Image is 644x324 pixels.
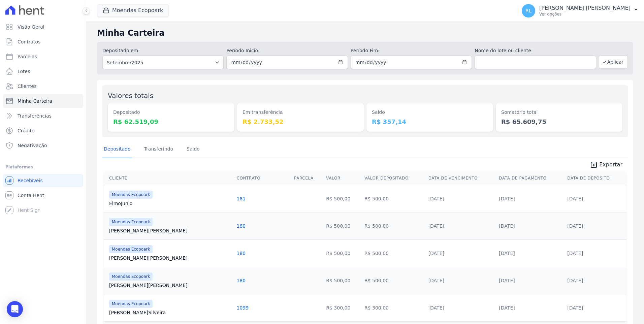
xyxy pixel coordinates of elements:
[236,251,246,256] a: 180
[236,278,246,283] a: 180
[109,300,153,308] span: Moendas Ecopoark
[3,124,83,137] a: Crédito
[3,139,83,152] a: Negativação
[567,223,583,229] a: [DATE]
[109,200,231,207] a: ElmoJunio
[226,47,348,54] label: Período Inicío:
[18,83,36,90] span: Clientes
[525,8,532,13] span: RL
[3,35,83,48] a: Contratos
[539,5,631,11] p: [PERSON_NAME] [PERSON_NAME]
[18,177,43,184] span: Recebíveis
[97,4,169,17] button: Moendas Ecopoark
[18,127,35,134] span: Crédito
[567,305,583,311] a: [DATE]
[243,117,358,126] dd: R$ 2.733,52
[590,161,598,169] i: unarchive
[236,196,246,201] a: 181
[143,141,175,158] a: Transferindo
[426,171,496,185] th: Data de Vencimento
[243,109,358,116] dt: Em transferência
[18,112,52,119] span: Transferências
[567,196,583,201] a: [DATE]
[475,47,596,54] label: Nome do lote ou cliente:
[323,212,362,239] td: R$ 500,00
[323,171,362,185] th: Valor
[109,245,153,253] span: Moendas Ecopoark
[565,171,626,185] th: Data de Depósito
[3,20,83,34] a: Visão Geral
[323,294,362,321] td: R$ 300,00
[496,171,565,185] th: Data de Pagamento
[3,109,83,123] a: Transferências
[516,1,644,20] button: RL [PERSON_NAME] [PERSON_NAME] Ver opções
[109,218,153,226] span: Moendas Ecopoark
[109,255,231,261] a: [PERSON_NAME][PERSON_NAME]
[18,68,30,75] span: Lotes
[3,50,83,63] a: Parcelas
[236,305,249,311] a: 1099
[185,141,201,158] a: Saldo
[113,117,229,126] dd: R$ 62.519,09
[428,251,444,256] a: [DATE]
[372,117,488,126] dd: R$ 357,14
[102,141,132,158] a: Depositado
[7,301,23,317] div: Open Intercom Messenger
[323,267,362,294] td: R$ 500,00
[109,309,231,316] a: [PERSON_NAME]Silveira
[236,223,246,229] a: 180
[323,185,362,212] td: R$ 500,00
[5,163,80,171] div: Plataformas
[499,223,515,229] a: [DATE]
[323,239,362,267] td: R$ 500,00
[428,278,444,283] a: [DATE]
[362,212,426,239] td: R$ 500,00
[291,171,323,185] th: Parcela
[499,305,515,311] a: [DATE]
[18,38,40,45] span: Contratos
[97,27,633,39] h2: Minha Carteira
[372,109,488,116] dt: Saldo
[499,251,515,256] a: [DATE]
[3,174,83,187] a: Recebíveis
[104,171,234,185] th: Cliente
[234,171,291,185] th: Contrato
[584,161,628,170] a: unarchive Exportar
[362,185,426,212] td: R$ 500,00
[362,267,426,294] td: R$ 500,00
[501,117,617,126] dd: R$ 65.609,75
[109,227,231,234] a: [PERSON_NAME][PERSON_NAME]
[102,48,140,53] label: Depositado em:
[3,189,83,202] a: Conta Hent
[113,109,229,116] dt: Depositado
[362,171,426,185] th: Valor Depositado
[109,272,153,281] span: Moendas Ecopoark
[567,251,583,256] a: [DATE]
[109,191,153,199] span: Moendas Ecopoark
[3,94,83,108] a: Minha Carteira
[18,24,44,30] span: Visão Geral
[362,294,426,321] td: R$ 300,00
[351,47,472,54] label: Período Fim:
[428,223,444,229] a: [DATE]
[362,239,426,267] td: R$ 500,00
[599,55,628,69] button: Aplicar
[428,196,444,201] a: [DATE]
[3,79,83,93] a: Clientes
[109,282,231,289] a: [PERSON_NAME][PERSON_NAME]
[3,65,83,78] a: Lotes
[18,53,37,60] span: Parcelas
[539,11,631,17] p: Ver opções
[567,278,583,283] a: [DATE]
[599,161,622,169] span: Exportar
[18,98,52,104] span: Minha Carteira
[18,192,44,199] span: Conta Hent
[499,278,515,283] a: [DATE]
[108,92,153,100] label: Valores totais
[499,196,515,201] a: [DATE]
[501,109,617,116] dt: Somatório total
[18,142,47,149] span: Negativação
[428,305,444,311] a: [DATE]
